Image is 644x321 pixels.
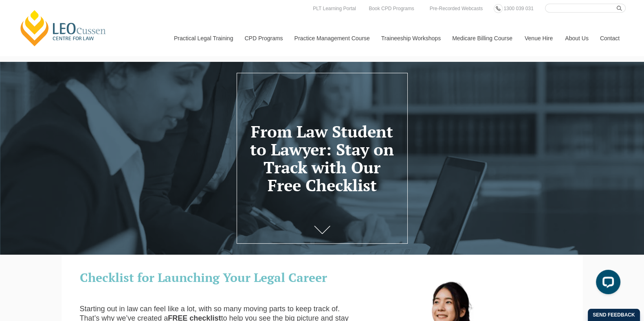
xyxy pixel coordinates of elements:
a: Book CPD Programs [367,4,416,13]
span: Checklist for Launching Your Legal Career [80,269,327,286]
h1: From Law Student to Lawyer: Stay on Track with Our Free Checklist [245,122,399,194]
a: Practical Legal Training [168,21,239,56]
a: Medicare Billing Course [446,21,519,56]
span: 1300 039 031 [503,6,533,11]
a: Pre-Recorded Webcasts [428,4,485,13]
a: PLT Learning Portal [311,4,358,13]
a: CPD Programs [238,21,288,56]
a: Contact [594,21,626,56]
a: [PERSON_NAME] Centre for Law [18,9,108,47]
a: Practice Management Course [288,21,375,56]
a: About Us [559,21,594,56]
iframe: LiveChat chat widget [589,266,624,301]
a: 1300 039 031 [501,4,535,13]
a: Traineeship Workshops [375,21,446,56]
a: Venue Hire [519,21,559,56]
